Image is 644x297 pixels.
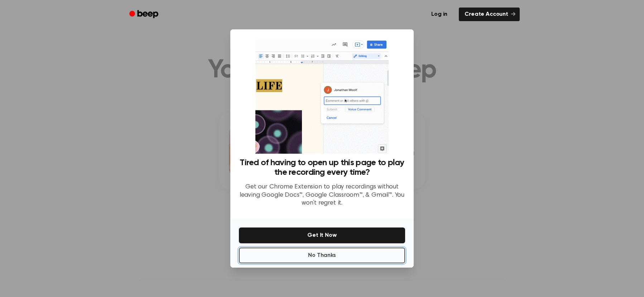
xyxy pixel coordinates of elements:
a: Log in [424,6,455,23]
p: Get our Chrome Extension to play recordings without leaving Google Docs™, Google Classroom™, & Gm... [239,183,405,207]
img: Beep extension in action [255,38,388,154]
button: No Thanks [239,248,405,263]
button: Get It Now [239,227,405,243]
h3: Tired of having to open up this page to play the recording every time? [239,158,405,177]
a: Create Account [459,8,520,21]
a: Beep [124,8,165,21]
